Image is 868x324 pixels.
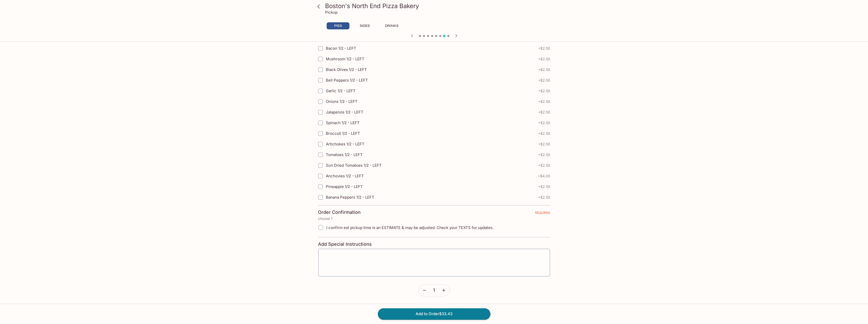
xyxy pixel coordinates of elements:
button: DRINKS [380,22,403,29]
span: Bell Peppers 1/2 - LEFT [326,78,368,83]
span: Pineapple 1/2 - LEFT [326,184,363,189]
h4: Add Special Instructions [318,241,550,247]
span: Bacon 1/2 - LEFT [326,46,356,51]
span: Banana Peppers 1/2 - LEFT [326,195,374,200]
button: SIDES [353,22,376,29]
span: + $2.50 [538,89,550,93]
span: + $2.50 [538,185,550,189]
span: Spinach 1/2 - LEFT [326,120,360,125]
p: Pickup [325,10,338,15]
span: Sun Dried Tomatoes 1/2 - LEFT [326,163,382,168]
span: + $2.50 [538,131,550,136]
span: I confirm est pickup time is an ESTIMATE & may be adjusted. Check your TEXTS for updates. [326,225,493,230]
span: Garlic 1/2 - LEFT [326,88,356,93]
span: REQUIRED [535,211,550,217]
span: Artichokes 1/2 - LEFT [326,142,364,146]
span: + $2.50 [538,142,550,146]
span: + $2.50 [538,153,550,157]
span: + $2.50 [538,78,550,82]
span: Jalapenos 1/2 - LEFT [326,110,363,115]
span: Tomatoes 1/2 - LEFT [326,152,363,157]
span: + $2.50 [538,121,550,125]
span: + $2.50 [538,163,550,167]
button: Add to Order$33.43 [378,308,490,319]
span: Onions 1/2 - LEFT [326,99,358,104]
span: + $2.50 [538,110,550,114]
span: Mushroom 1/2 - LEFT [326,56,364,61]
span: + $2.50 [538,57,550,61]
span: Anchovies 1/2 - LEFT [326,174,364,178]
span: + $4.00 [538,174,550,178]
span: 1 [433,288,435,293]
span: Black Olives 1/2 - LEFT [326,67,367,72]
h4: Order Confirmation [318,209,361,215]
span: Broccoli 1/2 - LEFT [326,131,360,136]
span: + $2.50 [538,195,550,199]
span: + $2.50 [538,100,550,104]
span: + $2.50 [538,46,550,50]
span: + $2.50 [538,68,550,72]
button: PIES [327,22,349,29]
p: choose 1 [318,217,550,221]
h3: Boston's North End Pizza Bakery [325,2,552,10]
